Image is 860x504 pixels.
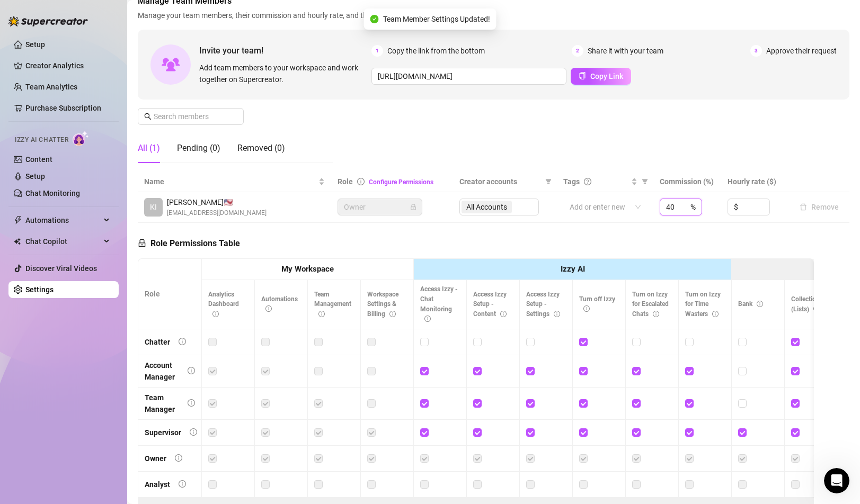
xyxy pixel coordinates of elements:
[144,113,152,120] span: search
[106,330,159,373] button: Help
[167,208,267,218] span: [EMAIL_ADDRESS][DOMAIN_NAME]
[367,291,398,318] span: Workspace Settings & Billing
[757,301,763,307] span: info-circle
[145,336,170,348] div: Chatter
[653,172,721,192] th: Commission (%)
[791,295,823,313] span: Collections (Lists)
[25,285,54,294] a: Settings
[813,305,820,312] span: info-circle
[212,311,219,317] span: info-circle
[420,285,458,323] span: Access Izzy - Chat Monitoring
[579,72,586,79] span: copy
[543,174,554,190] span: filter
[721,172,789,192] th: Hourly rate ($)
[61,357,98,364] span: Messages
[22,253,85,265] div: Feature update
[188,399,195,407] span: info-circle
[11,170,201,245] img: Super Mass, Dark Mode, Message Library & Bump Improvements
[188,367,195,374] span: info-circle
[179,480,186,488] span: info-circle
[134,17,155,38] img: Profile image for Giselle
[579,295,615,313] span: Turn off Izzy
[199,44,371,57] span: Invite your team!
[642,178,648,185] span: filter
[25,155,52,164] a: Content
[175,454,182,462] span: info-circle
[653,311,659,317] span: info-circle
[561,264,585,274] strong: Izzy AI
[145,359,179,383] div: Account Manager
[138,142,160,155] div: All (1)
[500,311,507,317] span: info-circle
[473,291,507,318] span: Access Izzy Setup - Content
[11,170,201,316] div: Super Mass, Dark Mode, Message Library & Bump ImprovementsFeature updateSuper Mass, Dark Mode, Me...
[571,68,631,85] button: Copy Link
[424,316,431,322] span: info-circle
[25,212,101,229] span: Automations
[265,305,272,312] span: info-circle
[545,178,552,185] span: filter
[14,238,21,245] img: Chat Copilot
[572,45,583,57] span: 2
[124,357,141,364] span: Help
[11,124,201,165] div: Send us a messageWe typically reply in a few hours
[21,93,191,111] p: How can we help?
[25,172,45,181] a: Setup
[526,291,560,318] span: Access Izzy Setup - Settings
[21,75,191,93] p: Hi [PERSON_NAME]
[138,259,202,329] th: Role
[144,176,316,187] span: Name
[766,45,837,57] span: Approve their request
[824,468,849,493] iframe: Intercom live chat
[583,305,590,312] span: info-circle
[73,131,89,146] img: AI Chatter
[383,13,490,25] span: Team Member Settings Updated!
[338,177,353,186] span: Role
[138,237,240,250] h5: Role Permissions Table
[563,176,580,187] span: Tags
[318,311,325,317] span: info-circle
[145,479,170,490] div: Analyst
[314,291,351,318] span: Team Management
[357,178,365,185] span: info-circle
[554,311,560,317] span: info-circle
[25,40,45,49] a: Setup
[14,216,22,224] span: thunderbolt
[588,45,663,57] span: Share it with your team
[138,10,849,21] span: Manage your team members, their commission and hourly rate, and their permissions.
[154,111,229,122] input: Search members
[145,453,166,464] div: Owner
[344,199,416,215] span: Owner
[371,45,383,57] span: 1
[640,174,650,190] span: filter
[25,57,110,74] a: Creator Analytics
[14,357,38,364] span: Home
[22,133,177,145] div: Send us a message
[370,15,379,23] span: check-circle
[138,239,146,247] span: lock
[261,295,298,313] span: Automations
[410,204,416,210] span: lock
[53,330,106,373] button: Messages
[21,21,92,35] img: logo
[25,233,101,250] span: Chat Copilot
[25,104,101,112] a: Purchase Subscription
[25,189,80,197] a: Chat Monitoring
[113,17,135,38] img: Profile image for Ella
[632,291,669,318] span: Turn on Izzy for Escalated Chats
[175,357,196,364] span: News
[22,271,171,293] div: Super Mass, Dark Mode, Message Library & Bump Improvements
[584,178,591,185] span: question-circle
[369,178,433,186] a: Configure Permissions
[25,264,97,273] a: Discover Viral Videos
[712,311,719,317] span: info-circle
[199,62,367,85] span: Add team members to your workspace and work together on Supercreator.
[387,45,485,57] span: Copy the link from the bottom
[150,201,157,213] span: KI
[177,142,220,155] div: Pending (0)
[459,176,541,187] span: Creator accounts
[389,311,396,317] span: info-circle
[145,427,181,438] div: Supervisor
[22,145,177,156] div: We typically reply in a few hours
[154,17,175,38] div: Profile image for Joe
